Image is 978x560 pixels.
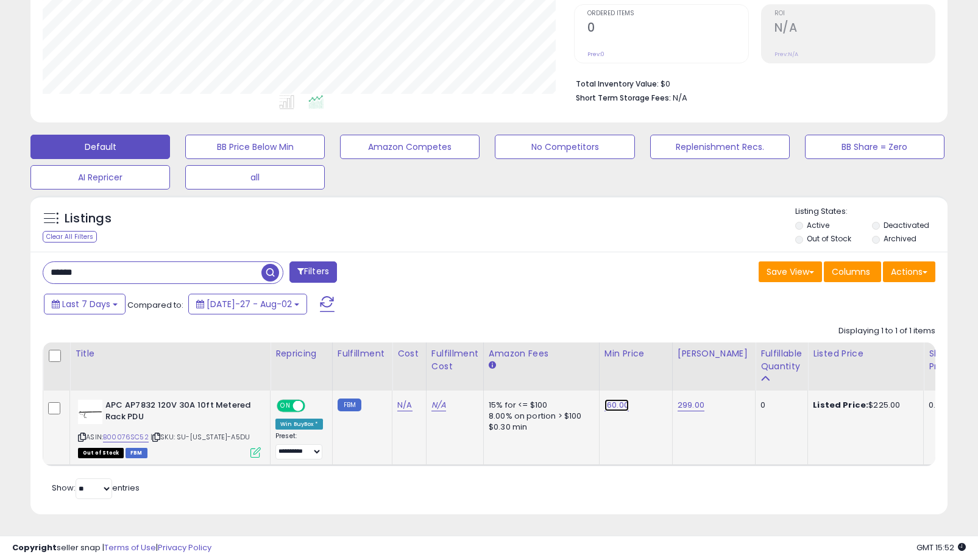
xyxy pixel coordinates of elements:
[805,135,944,159] button: BB Share = Zero
[673,92,687,104] span: N/A
[489,422,590,433] div: $0.30 min
[30,135,170,159] button: Default
[105,400,253,425] b: APC AP7832 120V 30A 10ft Metered Rack PDU
[760,347,803,373] div: Fulfillable Quantity
[650,135,790,159] button: Replenishment Recs.
[431,347,478,373] div: Fulfillment Cost
[489,347,594,360] div: Amazon Fees
[916,542,966,553] span: 2025-08-10 15:52 GMT
[838,325,935,337] div: Displaying 1 to 1 of 1 items
[884,233,916,244] label: Archived
[883,261,935,282] button: Actions
[884,220,929,230] label: Deactivated
[275,347,327,360] div: Repricing
[126,448,147,458] span: FBM
[489,400,590,411] div: 15% for <= $100
[127,299,183,311] span: Compared to:
[489,411,590,422] div: 8.00% on portion > $100
[275,419,323,430] div: Win BuyBox *
[807,220,829,230] label: Active
[188,294,307,314] button: [DATE]-27 - Aug-02
[65,210,112,227] h5: Listings
[43,231,97,243] div: Clear All Filters
[760,400,798,411] div: 0
[576,76,926,90] li: $0
[587,10,748,17] span: Ordered Items
[185,135,325,159] button: BB Price Below Min
[604,399,629,411] a: 160.00
[576,93,671,103] b: Short Term Storage Fees:
[813,399,868,411] b: Listed Price:
[587,21,748,37] h2: 0
[185,165,325,190] button: all
[759,261,822,282] button: Save View
[207,298,292,310] span: [DATE]-27 - Aug-02
[489,360,496,371] small: Amazon Fees.
[678,347,750,360] div: [PERSON_NAME]
[151,432,250,442] span: | SKU: SU-[US_STATE]-A5DU
[103,432,149,442] a: B00076SC52
[431,399,446,411] a: N/A
[303,401,323,411] span: OFF
[587,51,604,58] small: Prev: 0
[78,400,102,424] img: 3180Ud8bnpL._SL40_.jpg
[795,206,948,218] p: Listing States:
[824,261,881,282] button: Columns
[289,261,337,283] button: Filters
[62,298,110,310] span: Last 7 Days
[52,482,140,494] span: Show: entries
[158,542,211,553] a: Privacy Policy
[44,294,126,314] button: Last 7 Days
[774,10,935,17] span: ROI
[78,448,124,458] span: All listings that are currently out of stock and unavailable for purchase on Amazon
[774,21,935,37] h2: N/A
[340,135,480,159] button: Amazon Competes
[78,400,261,456] div: ASIN:
[813,400,914,411] div: $225.00
[338,399,361,411] small: FBM
[397,399,412,411] a: N/A
[278,401,293,411] span: ON
[397,347,421,360] div: Cost
[929,400,949,411] div: 0.00
[75,347,265,360] div: Title
[678,399,704,411] a: 299.00
[929,347,953,373] div: Ship Price
[30,165,170,190] button: AI Repricer
[275,432,323,459] div: Preset:
[12,542,57,553] strong: Copyright
[338,347,387,360] div: Fulfillment
[807,233,851,244] label: Out of Stock
[12,542,211,554] div: seller snap | |
[604,347,667,360] div: Min Price
[576,79,659,89] b: Total Inventory Value:
[774,51,798,58] small: Prev: N/A
[104,542,156,553] a: Terms of Use
[813,347,918,360] div: Listed Price
[495,135,634,159] button: No Competitors
[832,266,870,278] span: Columns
